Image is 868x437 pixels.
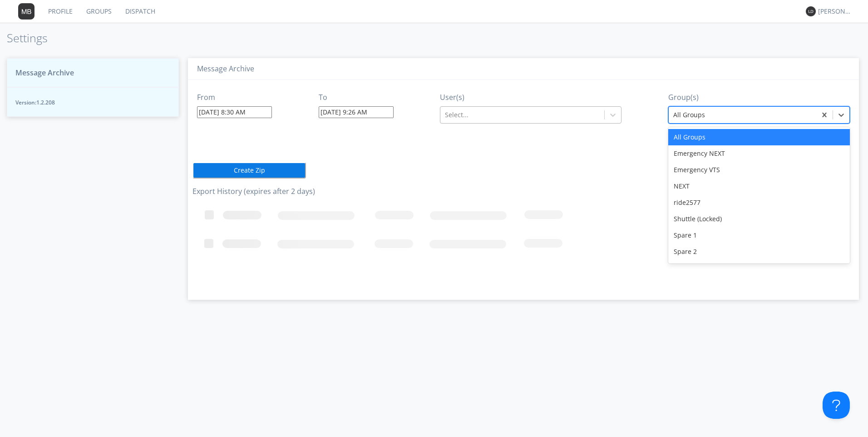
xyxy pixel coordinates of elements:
img: 373638.png [18,3,35,20]
div: Spare 1 [668,227,850,243]
h3: To [319,94,394,102]
div: Shuttle (Locked) [668,211,850,227]
span: Version: 1.2.208 [15,99,170,106]
h3: From [197,94,272,102]
h3: Message Archive [197,65,850,73]
div: [PERSON_NAME]* [818,7,852,16]
div: Spare 2 [668,243,850,260]
div: Emergency VTS [668,162,850,178]
div: ride2577 [668,194,850,211]
img: 373638.png [806,6,816,16]
h3: User(s) [440,94,621,102]
iframe: Toggle Customer Support [823,392,850,419]
button: Version:1.2.208 [7,87,179,117]
button: Create Zip [192,162,306,179]
span: Message Archive [15,68,74,78]
div: Emergency NEXT [668,145,850,162]
div: Test Group [668,260,850,276]
div: All Groups [668,129,850,145]
h3: Export History (expires after 2 days) [192,188,854,196]
button: Message Archive [7,58,179,88]
div: NEXT [668,178,850,194]
h3: Group(s) [668,94,850,102]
